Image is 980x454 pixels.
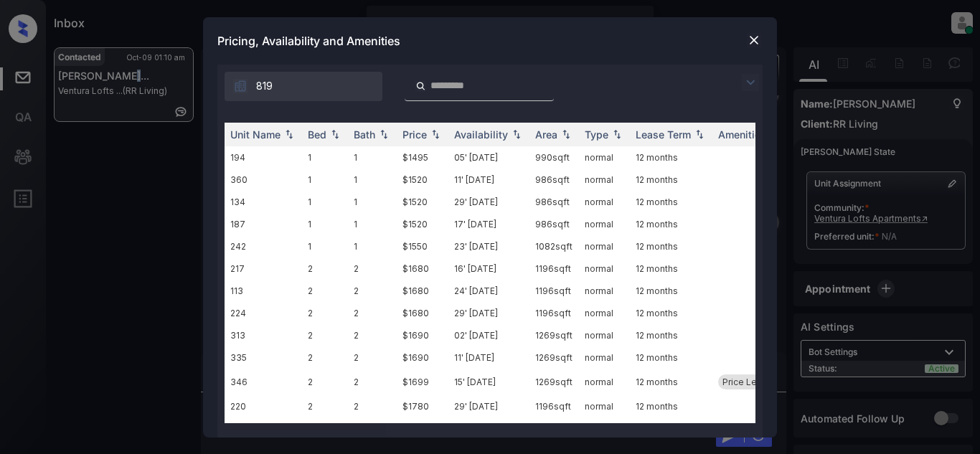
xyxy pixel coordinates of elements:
[302,395,348,417] td: 2
[302,213,348,235] td: 1
[579,302,630,324] td: normal
[233,79,248,93] img: icon-zuma
[448,191,529,213] td: 29' [DATE]
[328,129,342,139] img: sorting
[579,235,630,257] td: normal
[397,324,448,346] td: $1690
[630,146,712,169] td: 12 months
[585,128,608,141] div: Type
[225,257,302,280] td: 217
[742,74,759,91] img: icon-zuma
[377,129,391,139] img: sorting
[397,346,448,369] td: $1690
[225,146,302,169] td: 194
[397,369,448,395] td: $1699
[348,191,397,213] td: 1
[230,128,281,141] div: Unit Name
[225,302,302,324] td: 224
[348,235,397,257] td: 1
[529,395,579,417] td: 1196 sqft
[225,324,302,346] td: 313
[348,169,397,191] td: 1
[448,213,529,235] td: 17' [DATE]
[302,346,348,369] td: 2
[529,169,579,191] td: 986 sqft
[747,33,761,47] img: close
[428,129,443,139] img: sorting
[579,417,630,440] td: normal
[579,257,630,280] td: normal
[397,235,448,257] td: $1550
[559,129,573,139] img: sorting
[225,191,302,213] td: 134
[348,346,397,369] td: 2
[397,280,448,302] td: $1680
[302,169,348,191] td: 1
[630,257,712,280] td: 12 months
[448,235,529,257] td: 23' [DATE]
[225,346,302,369] td: 335
[225,280,302,302] td: 113
[308,128,326,141] div: Bed
[402,128,427,141] div: Price
[348,324,397,346] td: 2
[692,129,707,139] img: sorting
[630,169,712,191] td: 12 months
[448,369,529,395] td: 15' [DATE]
[302,257,348,280] td: 2
[579,191,630,213] td: normal
[630,235,712,257] td: 12 months
[203,17,777,65] div: Pricing, Availability and Amenities
[348,395,397,417] td: 2
[448,302,529,324] td: 29' [DATE]
[348,257,397,280] td: 2
[302,235,348,257] td: 1
[722,377,776,387] span: Price Leader
[636,128,691,141] div: Lease Term
[225,235,302,257] td: 242
[579,324,630,346] td: normal
[225,369,302,395] td: 346
[397,302,448,324] td: $1680
[448,146,529,169] td: 05' [DATE]
[630,395,712,417] td: 12 months
[225,213,302,235] td: 187
[348,146,397,169] td: 1
[354,128,375,141] div: Bath
[454,128,508,141] div: Availability
[348,302,397,324] td: 2
[579,169,630,191] td: normal
[302,191,348,213] td: 1
[529,280,579,302] td: 1196 sqft
[529,324,579,346] td: 1269 sqft
[529,191,579,213] td: 986 sqft
[415,80,426,93] img: icon-zuma
[302,417,348,440] td: 2
[302,280,348,302] td: 2
[397,417,448,440] td: $1780
[718,128,766,141] div: Amenities
[448,417,529,440] td: 07' [DATE]
[448,395,529,417] td: 29' [DATE]
[630,302,712,324] td: 12 months
[529,369,579,395] td: 1269 sqft
[579,395,630,417] td: normal
[630,213,712,235] td: 12 months
[630,369,712,395] td: 12 months
[579,369,630,395] td: normal
[448,346,529,369] td: 11' [DATE]
[579,146,630,169] td: normal
[397,146,448,169] td: $1495
[302,369,348,395] td: 2
[579,280,630,302] td: normal
[397,213,448,235] td: $1520
[509,129,524,139] img: sorting
[630,346,712,369] td: 12 months
[397,191,448,213] td: $1520
[225,417,302,440] td: 239
[529,146,579,169] td: 990 sqft
[630,191,712,213] td: 12 months
[448,280,529,302] td: 24' [DATE]
[529,213,579,235] td: 986 sqft
[225,169,302,191] td: 360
